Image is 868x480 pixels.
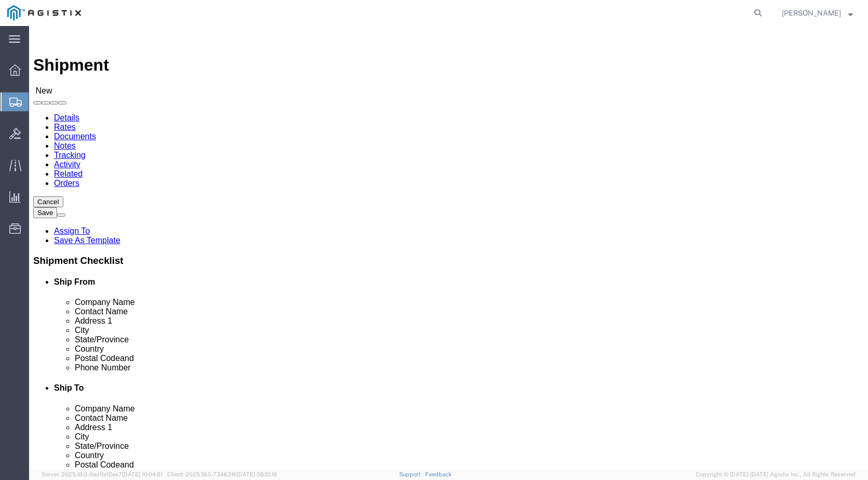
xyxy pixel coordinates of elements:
[7,5,81,21] img: logo
[399,471,425,477] a: Support
[42,471,162,477] span: Server: 2025.18.0-daa1fe12ee7
[29,26,868,469] iframe: FS Legacy Container
[782,7,841,19] span: Nicholas Blandy
[696,470,856,479] span: Copyright © [DATE]-[DATE] Agistix Inc., All Rights Reserved
[167,471,277,477] span: Client: 2025.18.0-7346316
[237,471,277,477] span: [DATE] 08:10:16
[781,7,853,19] button: [PERSON_NAME]
[425,471,452,477] a: Feedback
[122,471,162,477] span: [DATE] 10:04:51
